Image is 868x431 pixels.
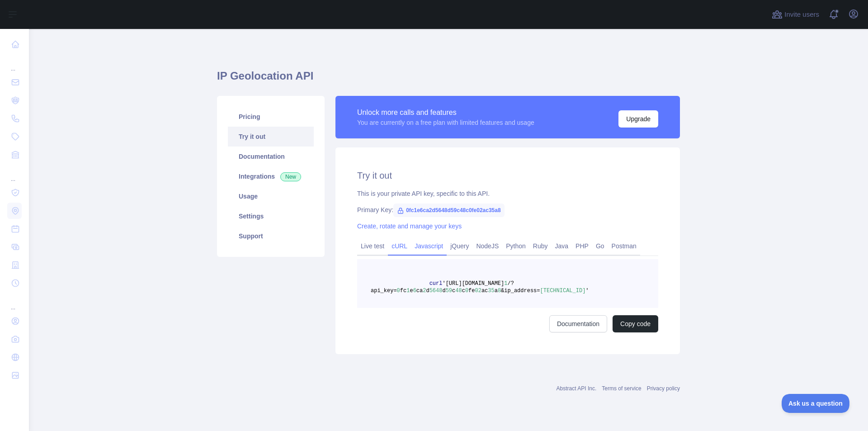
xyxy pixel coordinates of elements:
[529,239,552,253] a: Ruby
[465,288,468,294] span: 0
[770,7,821,22] button: Invite users
[782,394,850,413] iframe: Toggle Customer Support
[585,288,589,294] span: '
[416,288,423,294] span: ca
[602,385,641,392] a: Terms of service
[498,288,501,294] span: 8
[549,315,607,332] a: Documentation
[495,288,498,294] span: a
[228,147,314,166] a: Documentation
[481,288,488,294] span: ac
[784,9,819,20] span: Invite users
[429,280,443,287] span: curl
[442,288,445,294] span: d
[442,280,504,287] span: '[URL][DOMAIN_NAME]
[472,239,502,253] a: NodeJS
[413,288,416,294] span: 6
[393,204,505,217] span: 0fc1e6ca2d5648d59c48c0fe02ac35a8
[7,293,22,311] div: ...
[468,288,475,294] span: fe
[280,172,301,181] span: New
[501,288,540,294] span: &ip_address=
[228,186,314,206] a: Usage
[647,385,680,392] a: Privacy policy
[613,315,658,332] button: Copy code
[357,239,388,253] a: Live test
[618,110,658,128] button: Upgrade
[608,239,640,253] a: Postman
[388,239,411,253] a: cURL
[357,189,658,198] div: This is your private API key, specific to this API.
[423,288,426,294] span: 2
[592,239,608,253] a: Go
[228,206,314,226] a: Settings
[228,226,314,246] a: Support
[357,107,534,118] div: Unlock more calls and features
[557,385,597,392] a: Abstract API Inc.
[488,288,494,294] span: 35
[357,118,534,127] div: You are currently on a free plan with limited features and usage
[7,54,22,72] div: ...
[429,288,443,294] span: 5648
[217,69,680,90] h1: IP Geolocation API
[452,288,455,294] span: c
[502,239,529,253] a: Python
[475,288,481,294] span: 02
[455,288,462,294] span: 48
[572,239,592,253] a: PHP
[228,107,314,127] a: Pricing
[447,239,472,253] a: jQuery
[426,288,429,294] span: d
[357,223,462,230] a: Create, rotate and manage your keys
[504,280,507,287] span: 1
[357,169,658,182] h2: Try it out
[411,239,447,253] a: Javascript
[446,288,452,294] span: 59
[462,288,465,294] span: c
[400,288,406,294] span: fc
[7,165,22,183] div: ...
[228,127,314,147] a: Try it out
[410,288,413,294] span: e
[357,205,658,214] div: Primary Key:
[228,166,314,186] a: Integrations New
[406,288,410,294] span: 1
[552,239,572,253] a: Java
[540,288,586,294] span: [TECHNICAL_ID]
[397,288,400,294] span: 0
